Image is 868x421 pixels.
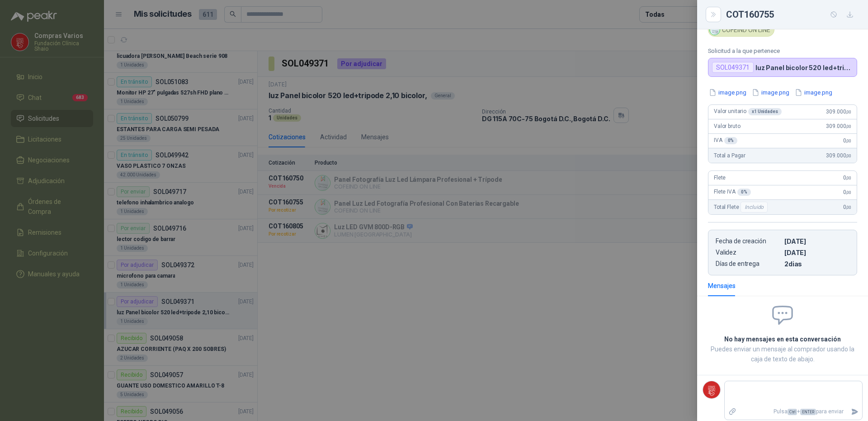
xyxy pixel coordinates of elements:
[846,190,851,195] span: ,00
[714,202,769,213] span: Total Flete
[703,381,720,398] img: Company Logo
[708,88,747,97] button: image.png
[846,175,851,180] span: ,00
[843,175,851,181] span: 0
[846,109,851,114] span: ,00
[708,344,857,364] p: Puedes enviar un mensaje al comprador usando la caja de texto de abajo.
[826,123,851,129] span: 309.000
[751,88,790,97] button: image.png
[725,404,740,420] label: Adjuntar archivos
[846,205,851,210] span: ,00
[714,152,745,159] span: Total a Pagar
[726,7,857,22] div: COT160755
[784,249,849,256] p: [DATE]
[843,137,851,144] span: 0
[714,175,726,181] span: Flete
[788,409,797,415] span: Ctrl
[843,189,851,195] span: 0
[708,23,774,37] div: COFEIND ON LINE
[714,123,740,129] span: Valor bruto
[708,281,736,291] div: Mensajes
[740,404,848,420] p: Pulsa + para enviar
[716,237,781,245] p: Fecha de creación
[755,64,853,71] p: luz Panel bicolor 520 led+tripode 2,10 bicolor,
[716,249,781,256] p: Validez
[826,109,851,115] span: 309.000
[710,25,720,35] img: Company Logo
[714,189,751,196] span: Flete IVA
[724,137,738,144] div: 0 %
[846,124,851,129] span: ,00
[847,404,862,420] button: Enviar
[714,108,782,115] span: Valor unitario
[794,88,833,97] button: image.png
[737,189,751,196] div: 0 %
[708,9,719,20] button: Close
[708,334,857,344] h2: No hay mensajes en esta conversación
[716,260,781,268] p: Días de entrega
[741,202,768,213] div: Incluido
[784,237,849,245] p: [DATE]
[826,152,851,159] span: 309.000
[846,153,851,158] span: ,00
[748,108,782,115] div: x 1 Unidades
[708,47,857,54] p: Solicitud a la que pertenece
[843,204,851,210] span: 0
[712,62,754,73] div: SOL049371
[800,409,816,415] span: ENTER
[714,137,737,144] span: IVA
[846,138,851,143] span: ,00
[784,260,849,268] p: 2 dias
